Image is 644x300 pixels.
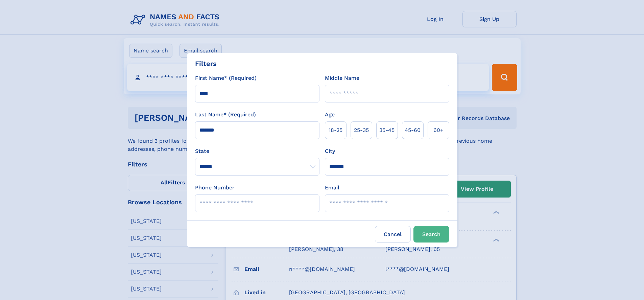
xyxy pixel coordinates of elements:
[375,226,411,243] label: Cancel
[195,74,257,82] label: First Name* (Required)
[379,126,395,134] span: 35‑45
[325,74,359,82] label: Middle Name
[405,126,421,134] span: 45‑60
[195,184,235,192] label: Phone Number
[195,147,319,155] label: State
[325,111,335,119] label: Age
[325,147,335,155] label: City
[354,126,369,134] span: 25‑35
[413,226,449,243] button: Search
[195,59,217,69] div: Filters
[195,111,256,119] label: Last Name* (Required)
[325,184,339,192] label: Email
[329,126,342,134] span: 18‑25
[433,126,444,134] span: 60+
